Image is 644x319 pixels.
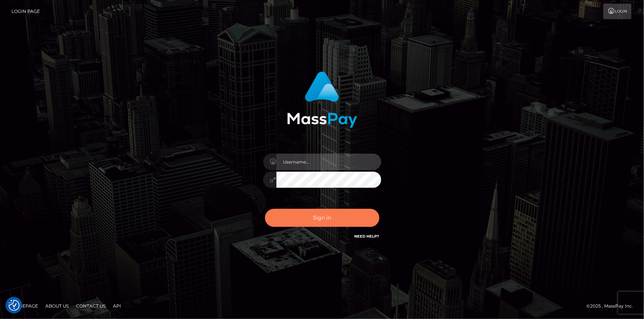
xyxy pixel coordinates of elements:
input: Username... [276,154,381,170]
div: © 2025 , MassPay Inc. [586,302,638,310]
a: Login [603,4,631,19]
a: Homepage [8,300,41,312]
a: API [110,300,124,312]
a: Contact Us [73,300,109,312]
a: Need Help? [355,234,379,239]
img: MassPay Login [287,71,357,128]
button: Consent Preferences [8,300,20,311]
img: Revisit consent button [8,300,20,311]
button: Sign in [265,209,379,227]
a: About Us [42,300,72,312]
a: Login Page [11,4,40,19]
